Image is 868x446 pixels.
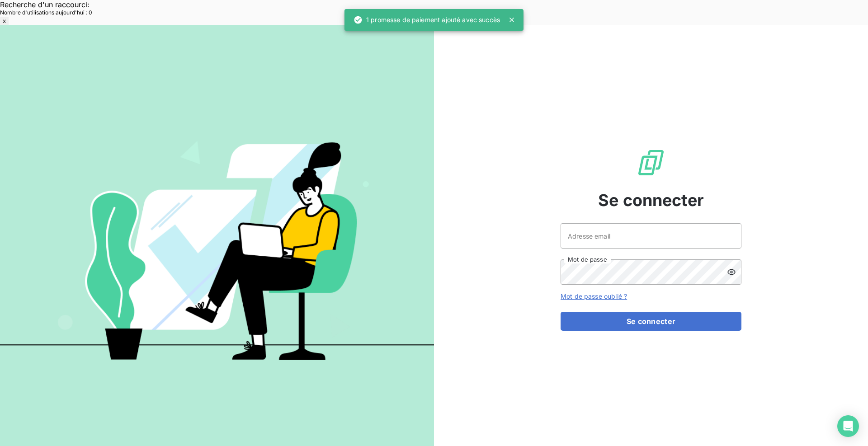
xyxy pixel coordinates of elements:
[837,415,859,437] div: Open Intercom Messenger
[637,148,665,177] img: Logo LeanPay
[354,12,500,28] div: 1 promesse de paiement ajouté avec succès
[561,292,627,300] a: Mot de passe oublié ?
[598,188,704,212] span: Se connecter
[561,223,741,249] input: placeholder
[561,312,741,331] button: Se connecter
